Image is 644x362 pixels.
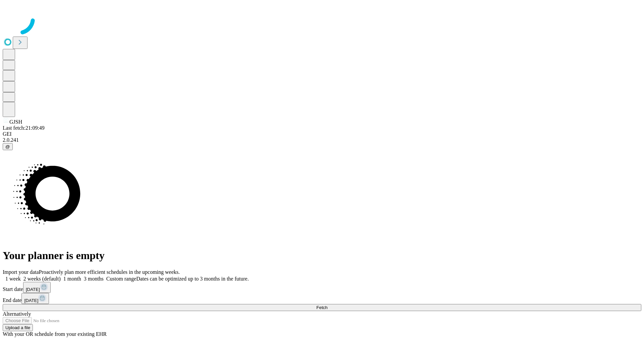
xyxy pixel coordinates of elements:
[136,276,249,282] span: Dates can be optimized up to 3 months in the future.
[84,276,104,282] span: 3 months
[39,269,180,275] span: Proactively plan more efficient schedules in the upcoming weeks.
[23,282,51,293] button: [DATE]
[106,276,136,282] span: Custom range
[21,293,49,304] button: [DATE]
[9,119,22,125] span: GJSH
[3,249,641,262] h1: Your planner is empty
[3,324,33,331] button: Upload a file
[3,293,641,304] div: End date
[3,125,45,131] span: Last fetch: 21:09:49
[3,304,641,311] button: Fetch
[3,282,641,293] div: Start date
[3,137,641,143] div: 2.0.241
[3,143,13,150] button: @
[3,311,31,317] span: Alternatively
[5,276,21,282] span: 1 week
[5,144,10,149] span: @
[23,276,61,282] span: 2 weeks (default)
[316,305,327,310] span: Fetch
[3,331,107,337] span: With your OR schedule from your existing EHR
[24,298,38,303] span: [DATE]
[63,276,81,282] span: 1 month
[3,131,641,137] div: GEI
[26,287,40,292] span: [DATE]
[3,269,39,275] span: Import your data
